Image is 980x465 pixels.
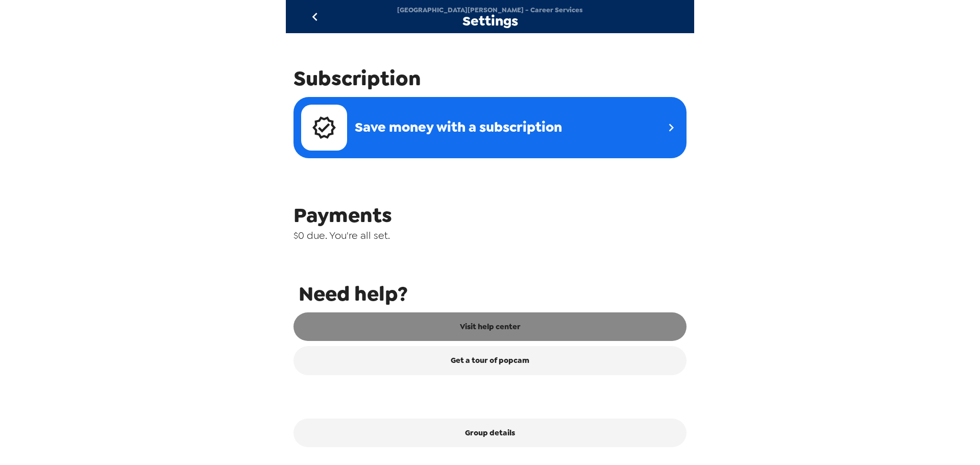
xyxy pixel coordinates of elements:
a: Save money with a subscription [293,97,687,158]
a: Get a tour of popcam [293,346,687,375]
span: Need help? [299,280,687,307]
a: Visit help center [293,312,687,341]
span: Subscription [293,65,687,92]
span: [GEOGRAPHIC_DATA][PERSON_NAME] - Career Services [397,6,583,14]
button: Group details [293,419,687,447]
span: $0 due. You're all set. [293,229,687,242]
span: Save money with a subscription [355,118,562,137]
span: Payments [293,202,687,229]
span: Settings [462,14,518,28]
